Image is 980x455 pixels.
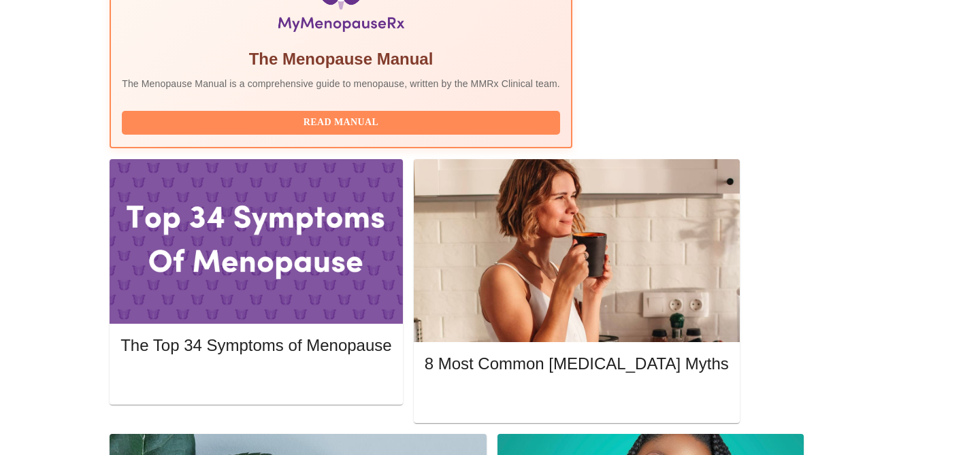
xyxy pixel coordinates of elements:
p: The Menopause Manual is a comprehensive guide to menopause, written by the MMRx Clinical team. [122,77,560,90]
a: Read More [120,373,395,385]
a: Read More [425,392,732,404]
h5: The Menopause Manual [122,48,560,70]
span: Read Manual [135,114,546,131]
a: Read Manual [122,116,563,127]
h5: 8 Most Common [MEDICAL_DATA] Myths [425,353,729,375]
button: Read More [425,388,729,411]
button: Read More [120,369,391,392]
button: Read Manual [122,111,560,135]
h5: The Top 34 Symptoms of Menopause [120,335,391,356]
span: Read More [134,372,378,389]
span: Read More [438,391,715,408]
